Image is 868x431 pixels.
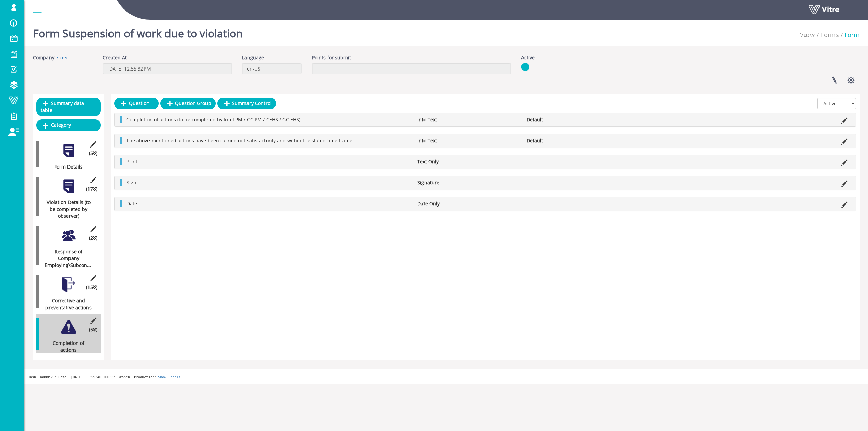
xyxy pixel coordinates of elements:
[414,179,523,186] li: Signature
[126,137,354,144] span: The above-mentioned actions have been carried out satisfactorily and within the stated time frame:
[36,248,96,269] div: Response of Company Employing\Subcontractor
[126,158,139,165] span: Print:
[414,200,523,207] li: Date Only
[523,116,632,123] li: Default
[33,54,54,61] label: Company
[800,31,815,39] a: אינטל
[821,31,839,39] a: Forms
[103,54,127,61] label: Created At
[36,119,101,131] a: Category
[89,235,97,241] span: (2 )
[521,63,529,71] img: yes
[89,326,97,333] span: (5 )
[126,200,137,207] span: Date
[414,158,523,165] li: Text Only
[839,31,860,39] li: Form
[89,150,97,157] span: (5 )
[36,98,101,116] a: Summary data table
[312,54,351,61] label: Points for submit
[36,163,96,170] div: Form Details
[33,17,243,46] h1: Form Suspension of work due to violation
[86,185,97,192] span: (17 )
[217,98,276,109] a: Summary Control
[414,137,523,144] li: Info Text
[28,375,156,379] span: Hash 'aa88b29' Date '[DATE] 11:59:40 +0000' Branch 'Production'
[126,179,138,186] span: Sign:
[242,54,264,61] label: Language
[160,98,216,109] a: Question Group
[126,116,300,123] span: Completion of actions (to be completed by Intel PM / GC PM / CEHS / GC EHS)
[158,375,180,379] a: Show Labels
[86,284,97,291] span: (15 )
[36,199,96,219] div: Violation Details (to be completed by observer)
[521,54,535,61] label: Active
[523,137,632,144] li: Default
[414,116,523,123] li: Info Text
[36,297,96,311] div: Corrective and preventative actions
[36,340,96,353] div: Completion of actions
[114,98,159,109] a: Question
[56,54,67,61] a: אינטל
